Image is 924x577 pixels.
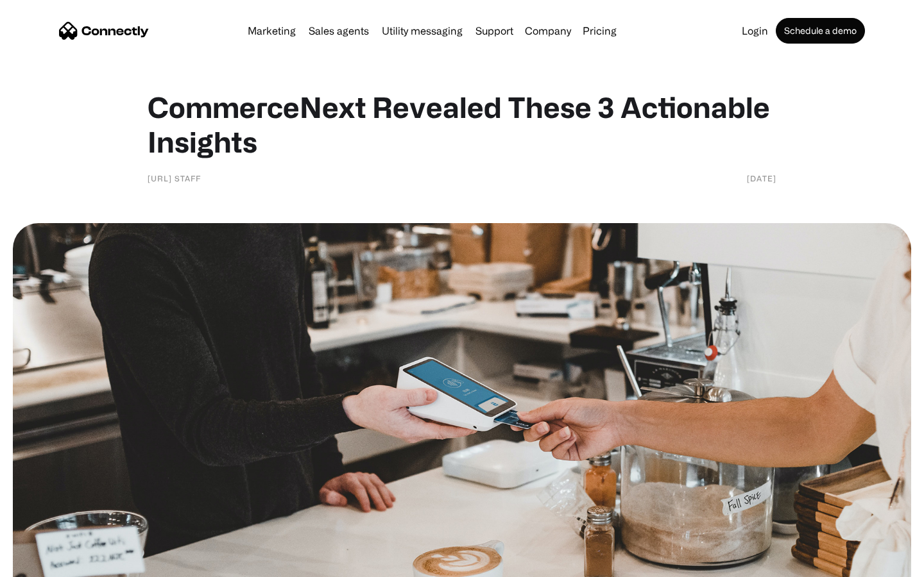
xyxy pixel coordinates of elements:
[13,555,77,573] aside: Language selected: English
[304,26,374,36] a: Sales agents
[26,555,77,573] ul: Language list
[776,18,865,44] a: Schedule a demo
[470,26,518,36] a: Support
[747,172,776,185] div: [DATE]
[525,22,571,40] div: Company
[243,26,301,36] a: Marketing
[148,90,776,159] h1: CommerceNext Revealed These 3 Actionable Insights
[577,26,622,36] a: Pricing
[737,26,773,36] a: Login
[148,172,201,185] div: [URL] Staff
[377,26,468,36] a: Utility messaging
